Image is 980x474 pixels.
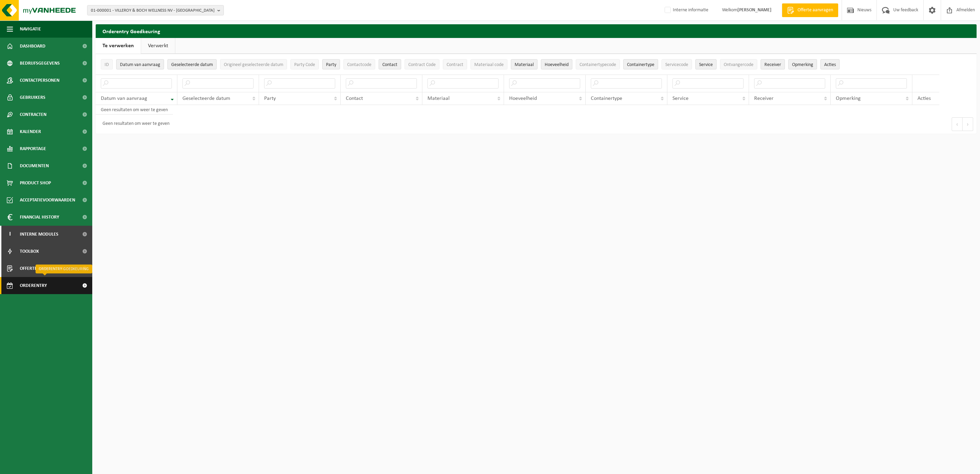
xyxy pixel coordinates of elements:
[761,59,785,69] button: ReceiverReceiver: Activate to sort
[105,62,109,67] span: ID
[917,96,931,101] span: Acties
[20,157,49,174] span: Documenten
[580,62,616,67] span: Containertypecode
[627,62,654,67] span: Containertype
[408,62,436,67] span: Contract Code
[96,105,173,115] td: Geen resultaten om weer te geven
[662,59,692,69] button: ServicecodeServicecode: Activate to sort
[782,3,838,17] a: Offerte aanvragen
[695,59,717,69] button: ServiceService: Activate to sort
[447,62,463,67] span: Contract
[20,106,46,123] span: Contracten
[20,55,60,72] span: Bedrijfsgegevens
[20,277,77,294] span: Orderentry Goedkeuring
[952,117,963,131] button: Previous
[796,7,835,14] span: Offerte aanvragen
[20,260,63,277] span: Offerte aanvragen
[836,96,861,101] span: Opmerking
[427,96,450,101] span: Materiaal
[20,226,58,243] span: Interne modules
[665,62,688,67] span: Servicecode
[167,59,217,69] button: Geselecteerde datumGeselecteerde datum: Activate to sort
[96,24,977,38] h2: Orderentry Goedkeuring
[672,96,689,101] span: Service
[720,59,757,69] button: OntvangercodeOntvangercode: Activate to sort
[322,59,340,69] button: PartyParty: Activate to sort
[120,62,160,67] span: Datum van aanvraag
[623,59,658,69] button: ContainertypeContainertype: Activate to sort
[224,62,283,67] span: Origineel geselecteerde datum
[91,5,215,16] span: 01-000001 - VILLEROY & BOCH WELLNESS NV - [GEOGRAPHIC_DATA]
[294,62,315,67] span: Party Code
[290,59,319,69] button: Party CodeParty Code: Activate to sort
[116,59,164,69] button: Datum van aanvraagDatum van aanvraag: Activate to remove sorting
[824,62,836,67] span: Acties
[663,5,708,15] label: Interne informatie
[541,59,572,69] button: HoeveelheidHoeveelheid: Activate to sort
[576,59,620,69] button: ContainertypecodeContainertypecode: Activate to sort
[20,21,41,38] span: Navigatie
[405,59,439,69] button: Contract CodeContract Code: Activate to sort
[382,62,397,67] span: Contact
[20,123,41,140] span: Kalender
[820,59,840,69] button: Acties
[7,226,13,243] span: I
[101,59,113,69] button: IDID: Activate to sort
[346,96,363,101] span: Contact
[509,96,537,101] span: Hoeveelheid
[99,118,169,130] div: Geen resultaten om weer te geven
[141,38,175,54] a: Verwerkt
[754,96,774,101] span: Receiver
[20,243,39,260] span: Toolbox
[471,59,507,69] button: Materiaal codeMateriaal code: Activate to sort
[788,59,817,69] button: OpmerkingOpmerking: Activate to sort
[764,62,781,67] span: Receiver
[737,8,772,13] strong: [PERSON_NAME]
[792,62,813,67] span: Opmerking
[87,5,224,15] button: 01-000001 - VILLEROY & BOCH WELLNESS NV - [GEOGRAPHIC_DATA]
[20,209,59,226] span: Financial History
[591,96,622,101] span: Containertype
[264,96,276,101] span: Party
[20,140,46,157] span: Rapportage
[20,72,59,89] span: Contactpersonen
[20,192,75,209] span: Acceptatievoorwaarden
[443,59,467,69] button: ContractContract: Activate to sort
[515,62,534,67] span: Materiaal
[724,62,753,67] span: Ontvangercode
[20,38,45,55] span: Dashboard
[963,117,973,131] button: Next
[96,38,141,54] a: Te verwerken
[343,59,375,69] button: ContactcodeContactcode: Activate to sort
[474,62,504,67] span: Materiaal code
[379,59,401,69] button: ContactContact: Activate to sort
[511,59,537,69] button: MateriaalMateriaal: Activate to sort
[347,62,371,67] span: Contactcode
[101,96,147,101] span: Datum van aanvraag
[20,89,45,106] span: Gebruikers
[699,62,713,67] span: Service
[545,62,569,67] span: Hoeveelheid
[171,62,213,67] span: Geselecteerde datum
[326,62,336,67] span: Party
[182,96,230,101] span: Geselecteerde datum
[20,174,51,192] span: Product Shop
[220,59,287,69] button: Origineel geselecteerde datumOrigineel geselecteerde datum: Activate to sort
